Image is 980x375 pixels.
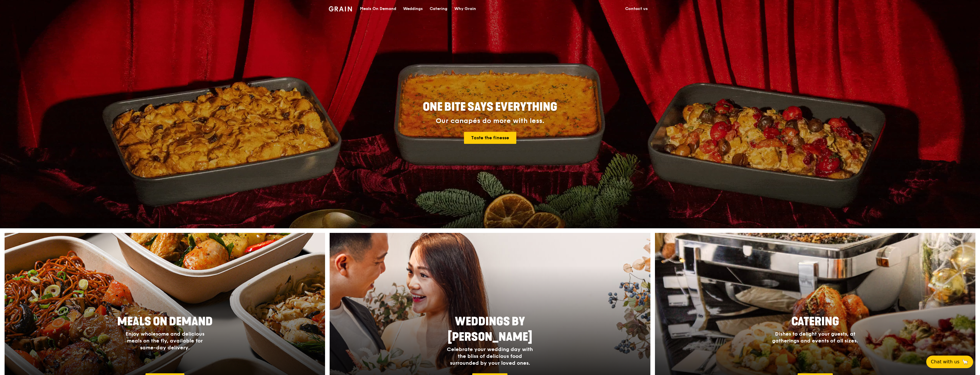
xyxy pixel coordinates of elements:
[447,346,533,366] span: Celebrate your wedding day with the bliss of delicious food surrounded by your loved ones.
[926,356,973,368] button: Chat with us🦙
[387,117,593,125] div: Our canapés do more with less.
[962,358,969,365] span: 🦙
[430,0,447,17] div: Catering
[403,0,423,17] div: Weddings
[791,315,839,328] span: Catering
[126,331,204,351] span: Enjoy wholesome and delicious meals on the fly, available for same-day delivery.
[423,100,557,114] span: ONE BITE SAYS EVERYTHING
[451,0,479,17] a: Why Grain
[448,315,532,344] span: Weddings by [PERSON_NAME]
[772,331,858,344] span: Dishes to delight your guests, at gatherings and events of all sizes.
[622,0,651,17] a: Contact us
[454,0,476,17] div: Why Grain
[931,358,959,365] span: Chat with us
[464,132,516,144] a: Taste the finesse
[426,0,451,17] a: Catering
[400,0,426,17] a: Weddings
[329,6,352,11] img: Grain
[117,315,213,328] span: Meals On Demand
[360,0,396,17] div: Meals On Demand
